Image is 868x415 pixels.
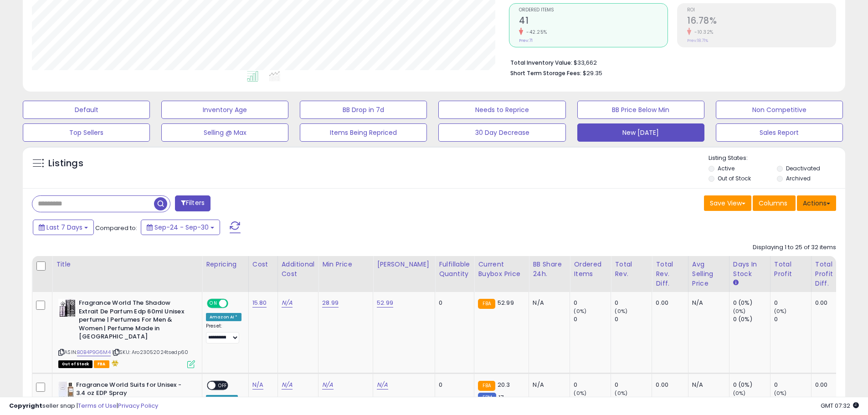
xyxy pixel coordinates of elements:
[821,401,859,410] span: 2025-10-8 07:32 GMT
[58,360,92,368] span: All listings that are currently out of stock and unavailable for purchase on Amazon
[510,69,581,77] b: Short Term Storage Fees:
[478,260,525,279] div: Current Buybox Price
[58,381,74,399] img: 41mIjTsf18L._SL40_.jpg
[583,69,602,77] span: $29.35
[377,298,393,307] a: 52.99
[438,101,565,119] button: Needs to Reprice
[322,298,339,307] a: 28.99
[718,174,751,182] label: Out of Stock
[33,220,94,235] button: Last 7 Days
[797,195,836,211] button: Actions
[206,313,241,321] div: Amazon AI *
[733,279,739,287] small: Days In Stock.
[519,38,533,43] small: Prev: 71
[733,307,746,315] small: (0%)
[252,298,267,307] a: 15.80
[716,101,843,119] button: Non Competitive
[439,260,470,279] div: Fulfillable Quantity
[76,381,187,400] b: Fragrance World Suits for Unisex - 3.4 oz EDP Spray
[574,381,611,389] div: 0
[533,299,563,307] div: N/A
[94,360,109,368] span: FBA
[282,380,293,389] a: N/A
[227,300,241,307] span: OFF
[774,299,811,307] div: 0
[815,381,837,389] div: 0.00
[774,307,787,315] small: (0%)
[687,8,836,13] span: ROI
[322,260,369,269] div: Min Price
[759,199,787,208] span: Columns
[718,164,734,172] label: Active
[498,298,514,307] span: 52.99
[656,260,684,288] div: Total Rev. Diff.
[786,164,820,172] label: Deactivated
[774,381,811,389] div: 0
[141,220,220,235] button: Sep-24 - Sep-30
[9,402,158,410] div: seller snap | |
[439,381,467,389] div: 0
[112,348,188,356] span: | SKU: Aro23052024tsedp60
[615,307,627,315] small: (0%)
[774,315,811,323] div: 0
[691,29,714,36] small: -10.32%
[523,29,547,36] small: -42.25%
[533,381,563,389] div: N/A
[58,299,77,317] img: 51MLr5Hm1FL._SL40_.jpg
[77,348,111,356] a: B0B4P9G6M4
[692,381,722,389] div: N/A
[774,260,807,279] div: Total Profit
[300,123,427,142] button: Items Being Repriced
[216,381,230,389] span: OFF
[533,260,566,279] div: BB Share 24h.
[574,315,611,323] div: 0
[733,315,770,323] div: 0 (0%)
[753,195,796,211] button: Columns
[574,299,611,307] div: 0
[733,381,770,389] div: 0 (0%)
[208,300,219,307] span: ON
[282,298,293,307] a: N/A
[282,260,315,279] div: Additional Cost
[48,157,83,170] h5: Listings
[786,174,811,182] label: Archived
[577,123,704,142] button: New [DATE]
[161,123,288,142] button: Selling @ Max
[23,101,150,119] button: Default
[95,224,137,232] span: Compared to:
[206,323,241,343] div: Preset:
[519,15,668,28] h2: 41
[58,299,195,367] div: ASIN:
[656,381,681,389] div: 0.00
[498,380,510,389] span: 20.3
[23,123,150,142] button: Top Sellers
[439,299,467,307] div: 0
[510,56,829,67] li: $33,662
[478,299,495,309] small: FBA
[438,123,565,142] button: 30 Day Decrease
[574,260,607,279] div: Ordered Items
[9,401,42,410] strong: Copyright
[656,299,681,307] div: 0.00
[46,223,82,232] span: Last 7 Days
[815,260,840,288] div: Total Profit Diff.
[206,260,245,269] div: Repricing
[175,195,211,211] button: Filters
[687,15,836,28] h2: 16.78%
[78,401,117,410] a: Terms of Use
[692,260,725,288] div: Avg Selling Price
[377,380,388,389] a: N/A
[733,260,766,279] div: Days In Stock
[577,101,704,119] button: BB Price Below Min
[79,299,190,343] b: Fragrance World The Shadow Extrait De Parfum Edp 60ml Unisex perfume | Perfumes For Men & Women |...
[709,154,845,163] p: Listing States:
[56,260,198,269] div: Title
[118,401,158,410] a: Privacy Policy
[322,380,333,389] a: N/A
[687,38,708,43] small: Prev: 18.71%
[704,195,751,211] button: Save View
[753,243,836,252] div: Displaying 1 to 25 of 32 items
[716,123,843,142] button: Sales Report
[109,360,119,366] i: hazardous material
[161,101,288,119] button: Inventory Age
